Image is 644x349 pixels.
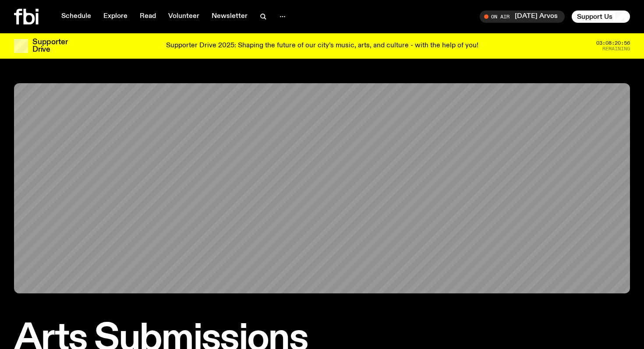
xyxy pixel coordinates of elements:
h3: Supporter Drive [32,39,67,53]
button: Support Us [572,11,630,23]
p: Supporter Drive 2025: Shaping the future of our city’s music, arts, and culture - with the help o... [166,42,478,50]
a: Newsletter [206,11,253,23]
span: 03:08:20:56 [596,41,630,46]
span: Support Us [577,13,612,21]
a: Volunteer [163,11,205,23]
a: Schedule [56,11,96,23]
a: Explore [98,11,133,23]
a: Read [134,11,161,23]
button: On Air[DATE] Arvos [480,11,565,23]
span: Remaining [602,46,630,51]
